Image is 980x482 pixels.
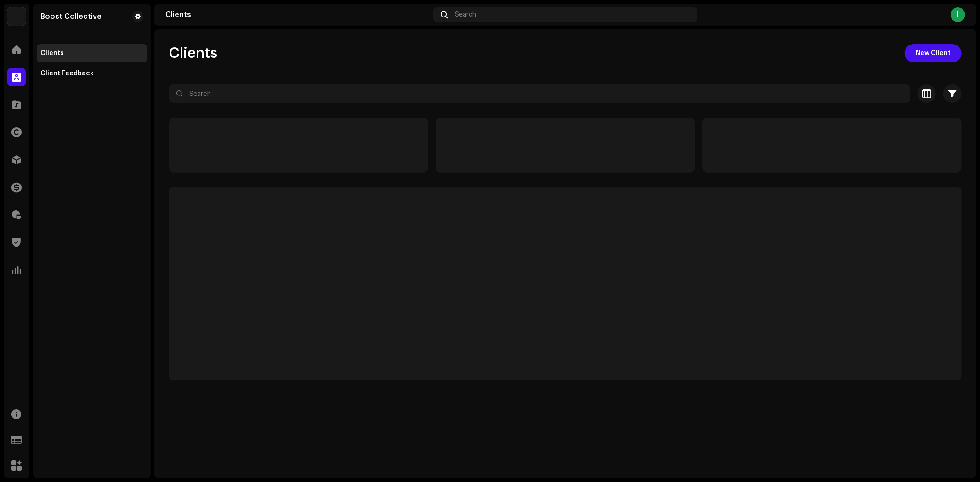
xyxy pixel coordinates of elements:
[40,13,102,20] div: Boost Collective
[169,44,217,62] span: Clients
[40,50,64,57] div: Clients
[37,64,147,83] re-m-nav-item: Client Feedback
[905,44,962,62] button: New Client
[951,7,965,22] div: I
[455,11,476,18] span: Search
[916,44,951,62] span: New Client
[165,11,430,18] div: Clients
[7,7,26,26] img: afd5cbfa-dab2-418a-b3bb-650b285419db
[37,44,147,62] re-m-nav-item: Clients
[169,84,910,103] input: Search
[40,70,94,77] div: Client Feedback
